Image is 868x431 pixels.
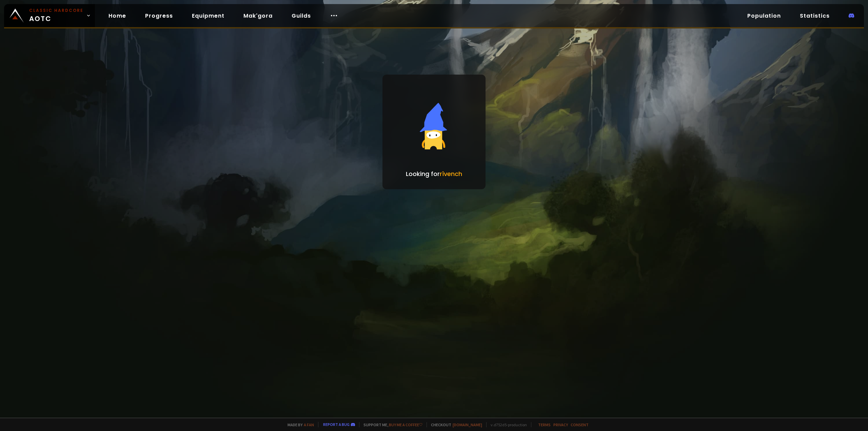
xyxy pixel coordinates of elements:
span: AOTC [29,7,83,24]
a: Consent [571,422,589,427]
a: Statistics [794,9,835,23]
a: Mak'gora [238,9,278,23]
a: Equipment [186,9,230,23]
span: v. d752d5 - production [486,422,527,427]
span: Made by [283,422,314,427]
a: Population [742,9,786,23]
a: Terms [538,422,551,427]
a: Guilds [286,9,316,23]
span: Checkout [427,422,482,427]
p: Looking for [406,169,462,178]
span: rîvench [440,170,462,178]
a: a fan [304,422,314,427]
a: [DOMAIN_NAME] [453,422,482,427]
a: Home [103,9,132,23]
a: Classic HardcoreAOTC [4,4,95,27]
a: Report a bug [323,422,350,427]
small: Classic Hardcore [29,7,83,14]
a: Buy me a coffee [389,422,422,427]
a: Privacy [553,422,568,427]
span: Support me, [359,422,422,427]
a: Progress [140,9,178,23]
